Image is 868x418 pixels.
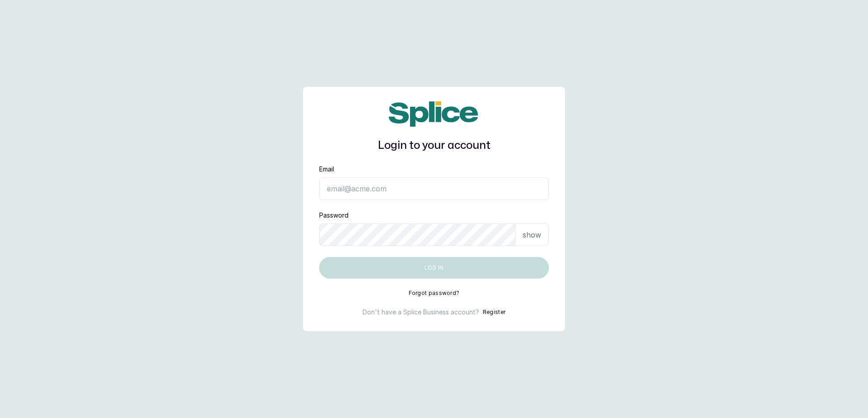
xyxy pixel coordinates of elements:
[319,211,349,220] label: Password
[319,177,549,200] input: email@acme.com
[363,308,479,317] p: Don't have a Splice Business account?
[319,165,334,174] label: Email
[409,290,460,297] button: Forgot password?
[523,229,541,240] p: show
[319,138,549,154] h1: Login to your account
[483,308,505,317] button: Register
[319,257,549,279] button: Log in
